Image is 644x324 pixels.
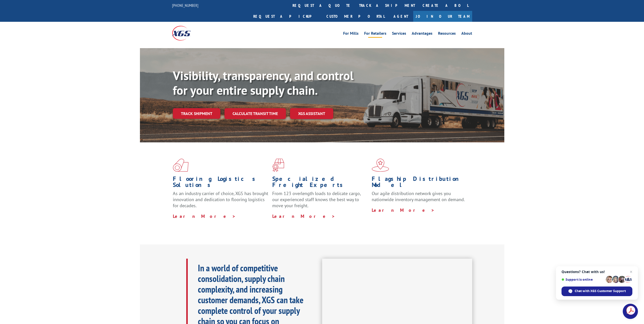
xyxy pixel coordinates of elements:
span: Our agile distribution network gives you nationwide inventory management on demand. [372,190,465,202]
a: [PHONE_NUMBER] [172,3,198,8]
a: About [461,31,472,37]
span: As an industry carrier of choice, XGS has brought innovation and dedication to flooring logistics... [173,190,268,208]
a: Request a pickup [250,11,323,22]
b: Visibility, transparency, and control for your entire supply chain. [173,68,354,98]
a: Learn More > [173,213,236,219]
a: Services [392,31,406,37]
a: XGS ASSISTANT [290,108,333,119]
a: For Mills [343,31,359,37]
a: Track shipment [173,108,220,119]
a: Resources [438,31,456,37]
span: Support is online [562,278,604,281]
img: xgs-icon-focused-on-flooring-red [272,159,284,172]
span: Close chat [628,269,634,275]
a: For Retailers [364,31,386,37]
h1: Flagship Distribution Model [372,176,467,190]
a: Calculate transit time [224,108,286,119]
span: Questions? Chat with us! [562,270,632,274]
div: Open chat [623,304,638,319]
p: From 123 overlength loads to delicate cargo, our experienced staff knows the best way to move you... [272,190,368,213]
a: Advantages [412,31,432,37]
img: xgs-icon-flagship-distribution-model-red [372,159,389,172]
a: Customer Portal [323,11,388,22]
a: Agent [388,11,413,22]
a: Join Our Team [413,11,472,22]
h1: Flooring Logistics Solutions [173,176,268,190]
a: Learn More > [372,207,435,213]
div: Chat with XGS Customer Support [562,287,632,296]
span: Chat with XGS Customer Support [575,289,626,293]
a: Learn More > [272,213,335,219]
h1: Specialized Freight Experts [272,176,368,190]
img: xgs-icon-total-supply-chain-intelligence-red [173,159,189,172]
